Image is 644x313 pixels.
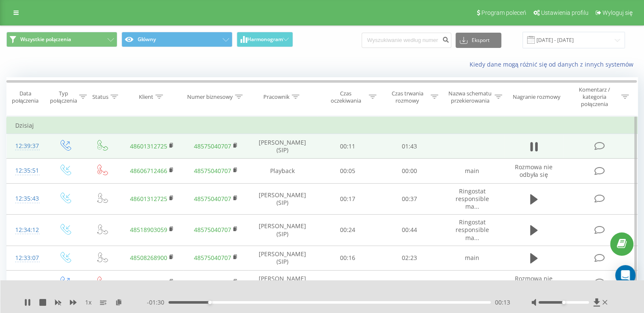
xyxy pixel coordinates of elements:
button: Harmonogram [237,32,293,47]
span: Program poleceń [481,9,526,16]
div: Accessibility label [208,301,212,304]
div: 12:33:07 [15,250,38,266]
div: 12:35:43 [15,190,38,207]
button: Główny [122,32,232,47]
span: Wszystkie połączenia [20,36,71,43]
a: 48575040707 [194,142,231,150]
td: 00:00 [379,159,440,183]
div: Klient [139,93,153,101]
td: main [440,159,504,183]
td: 00:24 [317,215,379,246]
a: Kiedy dane mogą różnić się od danych z innych systemów [469,60,638,68]
span: Ringostat responsible ma... [456,218,489,241]
td: 00:37 [379,183,440,215]
span: Rozmowa nie odbyła się [515,274,553,290]
div: Accessibility label [562,301,565,304]
div: Status [92,93,108,101]
div: Nazwa schematu przekierowania [448,90,492,104]
div: Numer biznesowy [187,93,233,101]
a: 48575040707 [194,254,231,262]
a: 48601312725 [130,142,167,150]
button: Eksport [456,33,501,48]
span: Ustawienia profilu [541,9,589,16]
td: 00:00 [379,270,440,295]
td: Dzisiaj [7,117,638,134]
td: [PERSON_NAME] (SIP) [248,246,317,270]
div: Data połączenia [7,90,44,104]
td: 02:23 [379,246,440,270]
div: Open Intercom Messenger [615,265,636,285]
a: 48508268900 [130,254,167,262]
span: Harmonogram [247,36,283,42]
td: 00:17 [317,183,379,215]
span: Ringostat responsible ma... [456,187,489,210]
input: Wyszukiwanie według numeru [362,33,451,48]
td: [PERSON_NAME] (SIP) [248,183,317,215]
td: [PERSON_NAME] (SIP) [248,134,317,159]
td: 00:11 [317,134,379,159]
div: Nagranie rozmowy [513,93,561,101]
a: 48606712466 [130,167,167,175]
div: Pracownik [263,93,290,101]
div: 12:35:51 [15,162,38,179]
div: Czas oczekiwania [325,90,367,104]
td: [PERSON_NAME] (SIP) [248,215,317,246]
button: Wszystkie połączenia [6,32,117,47]
a: 48601312725 [130,195,167,203]
a: 48606712466 [130,278,167,286]
a: 48575040707 [194,195,231,203]
td: Playback [248,159,317,183]
span: Rozmowa nie odbyła się [515,163,553,179]
span: 00:13 [495,298,510,307]
span: - 01:30 [147,298,169,307]
span: Wyloguj się [603,9,633,16]
td: 00:34 [317,270,379,295]
td: main [440,246,504,270]
a: 48575040707 [194,226,231,234]
td: 00:44 [379,215,440,246]
td: [PERSON_NAME] (SIP) [248,270,317,295]
a: 48518903059 [130,226,167,234]
div: Typ połączenia [50,90,77,104]
td: 00:16 [317,246,379,270]
div: 12:34:12 [15,222,38,238]
a: 48575040707 [194,278,231,286]
div: 12:31:43 [15,274,38,291]
td: 00:05 [317,159,379,183]
div: Czas trwania rozmowy [386,90,428,104]
td: 01:43 [379,134,440,159]
span: 1 x [85,298,91,307]
a: 48575040707 [194,167,231,175]
div: Komentarz / kategoria połączenia [569,86,619,108]
div: 12:39:37 [15,138,38,154]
